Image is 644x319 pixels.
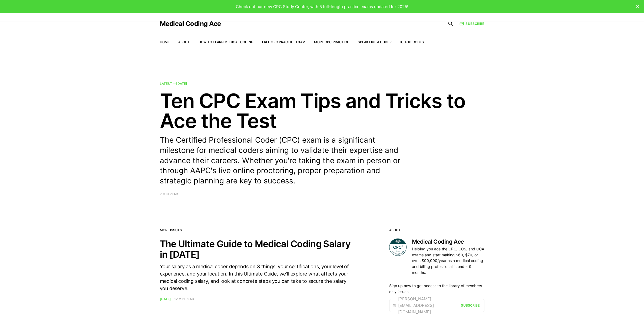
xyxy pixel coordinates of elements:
[174,297,194,301] span: 12 min read
[160,228,355,232] h2: More issues
[160,40,170,44] a: Home
[358,40,392,44] a: Speak Like a Coder
[160,82,187,86] span: Latest —
[556,293,644,319] iframe: portal-trigger
[160,263,355,292] div: Your salary as a medical coder depends on 3 things: your certifications, your level of experience...
[633,2,642,11] button: close
[160,91,484,131] h2: Ten CPC Exam Tips and Tricks to Ace the Test
[160,297,171,301] time: [DATE]
[160,193,178,196] span: 7 min read
[178,40,190,44] a: About
[400,40,424,44] a: ICD-10 Codes
[389,239,407,256] img: Medical Coding Ace
[199,40,253,44] a: How to Learn Medical Coding
[160,82,484,196] a: Latest —[DATE] Ten CPC Exam Tips and Tricks to Ace the Test The Certified Professional Coder (CPC...
[389,228,484,232] h2: About
[236,4,408,9] span: Check out our new CPC Study Center, with 5 full-length practice exams updated for 2025!
[412,239,484,245] h3: Medical Coding Ace
[412,246,484,275] p: Helping you ace the CPC, CCS, and CCA exams and start making $60, $70, or even $90,000/year as a ...
[262,40,306,44] a: Free CPC Practice Exam
[393,296,461,315] div: [PERSON_NAME][EMAIL_ADDRESS][DOMAIN_NAME]
[160,135,409,186] p: The Certified Professional Coder (CPC) exam is a significant milestone for medical coders aiming ...
[314,40,349,44] a: More CPC Practice
[461,303,480,308] div: Subscribe
[160,239,355,301] a: The Ultimate Guide to Medical Coding Salary in [DATE] Your salary as a medical coder depends on 3...
[460,21,484,26] a: Subscribe
[389,299,484,312] a: [PERSON_NAME][EMAIL_ADDRESS][DOMAIN_NAME] Subscribe
[389,283,484,294] p: Sign up now to get access to the library of members-only issues.
[176,82,187,86] time: [DATE]
[160,21,221,27] a: Medical Coding Ace
[160,297,355,301] footer: —
[160,239,355,260] h2: The Ultimate Guide to Medical Coding Salary in [DATE]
